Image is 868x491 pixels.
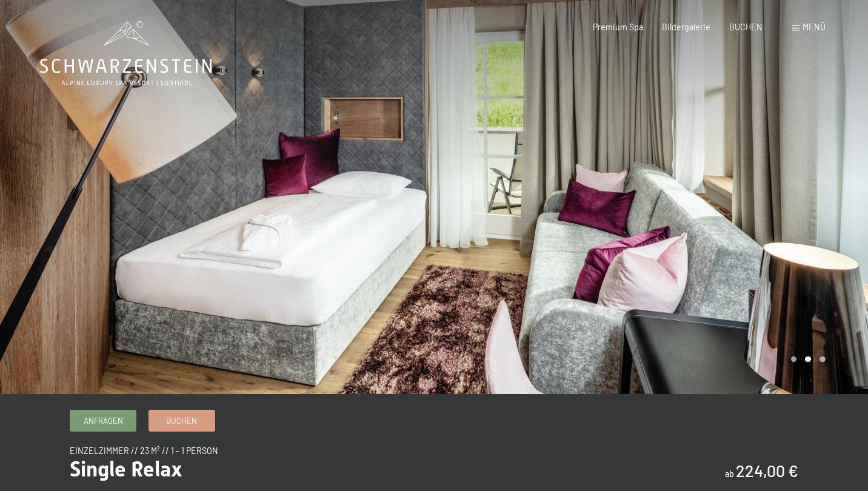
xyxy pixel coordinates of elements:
[593,22,643,32] a: Premium Spa
[725,469,734,479] span: ab
[70,446,218,456] span: Einzelzimmer // 23 m² // 1 - 1 Person
[84,415,123,426] span: Anfragen
[662,22,710,32] a: Bildergalerie
[70,410,136,430] a: Anfragen
[803,22,826,32] span: Menü
[736,461,798,480] b: 224,00 €
[70,456,182,481] span: Single Relax
[149,410,215,430] a: Buchen
[166,415,197,426] span: Buchen
[729,22,763,32] a: BUCHEN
